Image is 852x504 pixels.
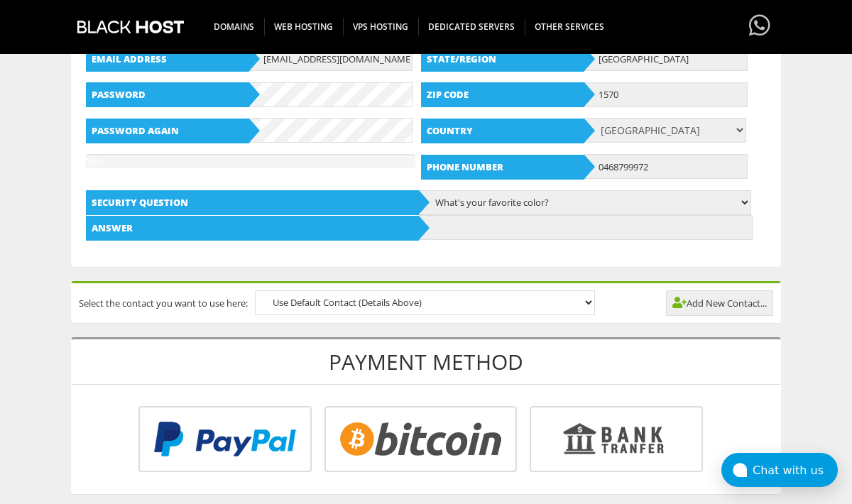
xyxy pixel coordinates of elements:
b: Email Address [86,47,249,72]
b: State/Region [421,47,584,72]
button: Chat with us [721,453,838,487]
img: PayPal.png [138,406,312,472]
div: Select the contact you want to use here: [72,283,780,322]
b: Security question [86,190,419,215]
a: Add New Contact... [666,290,773,316]
b: Password [86,82,249,107]
div: Chat with us [753,464,838,477]
b: Phone Number [421,155,584,180]
span: OTHER SERVICES [525,18,614,35]
span: VPS HOSTING [343,18,419,35]
b: Country [421,119,584,143]
h1: Payment Method [72,339,780,385]
span: WEB HOSTING [264,18,344,35]
span: New Password Rating: 0% [86,155,124,209]
b: Zip Code [421,82,584,107]
b: Password again [86,119,249,143]
b: Answer [86,216,419,241]
span: DOMAINS [204,18,265,35]
img: Bank%20Transfer.png [530,406,703,472]
img: Bitcoin.png [324,406,517,472]
span: DEDICATED SERVERS [418,18,525,35]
